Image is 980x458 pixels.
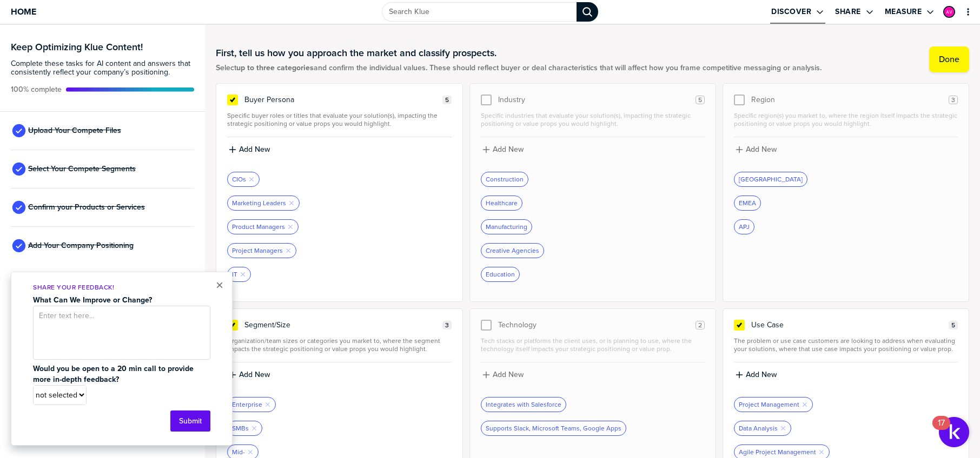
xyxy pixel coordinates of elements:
h3: Keep Optimizing Klue Content! [11,42,194,52]
button: Remove Tag [287,224,294,230]
span: Buyer Persona [244,96,294,104]
button: Remove Tag [288,200,295,206]
button: Remove Tag [780,425,786,432]
span: 2 [698,321,702,329]
div: 17 [938,423,945,437]
button: Remove Tag [802,401,808,408]
span: 5 [951,321,955,329]
span: Upload Your Compete Files [28,126,121,135]
p: Share Your Feedback! [33,283,210,292]
label: Add New [746,370,777,380]
button: Submit [170,410,210,432]
button: Close [216,279,223,292]
button: Remove Tag [247,449,254,455]
span: Complete these tasks for AI content and answers that consistently reflect your company’s position... [11,59,194,77]
span: Industry [498,96,525,104]
span: Technology [498,321,537,329]
label: Add New [493,145,524,154]
span: Organization/team sizes or categories you market to, where the segment impacts the strategic posi... [227,337,451,353]
label: Add New [239,370,270,380]
span: Specific region(s) you market to, where the region itself impacts the strategic positioning or va... [734,112,958,128]
span: 3 [445,321,449,329]
span: Home [11,7,36,16]
span: Tech stacks or platforms the client uses, or is planning to use, where the technology itself impa... [481,337,705,353]
strong: up to three categories [236,62,314,73]
span: The problem or use case customers are looking to address when evaluating your solutions, where th... [734,337,958,353]
label: Add New [239,145,270,154]
label: Share [835,7,861,17]
div: Angel Venable (MKT) [943,6,955,18]
label: Measure [885,7,922,17]
button: Remove Tag [264,401,271,408]
span: Specific industries that evaluate your solution(s), impacting the strategic positioning or value ... [481,112,705,128]
span: 3 [951,96,955,104]
label: Add New [493,370,524,380]
span: Confirm your Products or Services [28,203,145,212]
button: Remove Tag [818,449,825,455]
button: Remove Tag [240,271,246,278]
span: Segment/Size [244,321,290,329]
label: Done [939,54,959,65]
button: Remove Tag [285,247,292,254]
span: Use Case [751,321,784,329]
span: Active [11,85,62,94]
span: Region [751,96,775,104]
span: Specific buyer roles or titles that evaluate your solution(s), impacting the strategic positionin... [227,112,451,128]
input: Search Klue [382,2,577,22]
h1: First, tell us how you approach the market and classify prospects. [216,46,822,59]
label: Add New [746,145,777,154]
img: 821c3b72a3a1f3dae019fea1376bd293-sml.png [944,7,954,17]
span: Select Your Compete Segments [28,165,136,173]
span: Select and confirm the individual values. These should reflect buyer or deal characteristics that... [216,64,822,72]
label: Discover [771,7,811,17]
span: Add Your Company Positioning [28,241,134,250]
strong: What Can We Improve or Change? [33,294,152,306]
div: Search Klue [577,2,598,22]
button: Remove Tag [251,425,257,432]
button: Remove Tag [248,176,255,183]
span: 5 [698,96,702,104]
span: 5 [445,96,449,104]
strong: Would you be open to a 20 min call to provide more in-depth feedback? [33,363,196,385]
button: Open Resource Center, 17 new notifications [939,417,969,447]
a: Edit Profile [942,5,956,19]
